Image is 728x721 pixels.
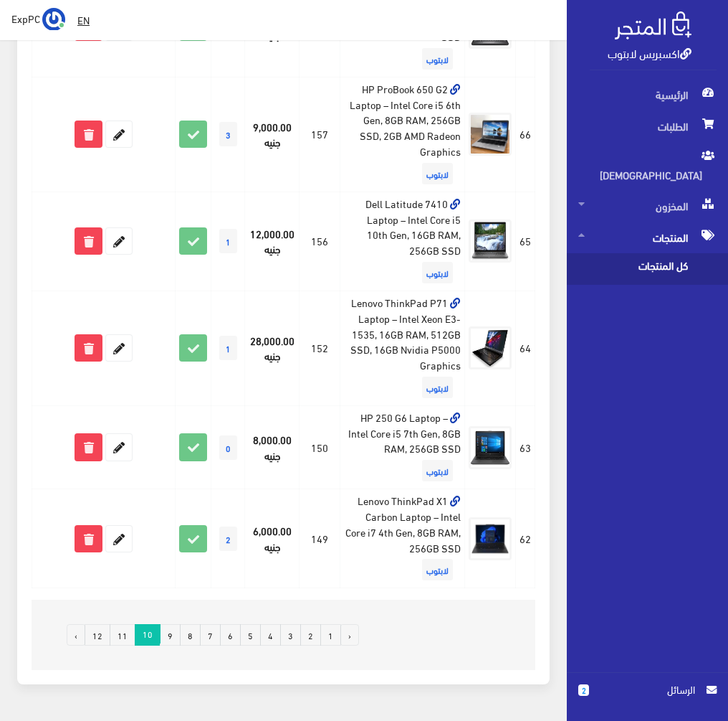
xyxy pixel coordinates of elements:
td: 157 [300,77,340,192]
span: لابتوب [422,377,453,398]
img: ... [42,8,65,31]
a: التالي » [67,624,85,646]
a: 2 [300,624,321,646]
a: 5 [240,624,261,646]
td: 150 [300,405,340,489]
img: dell-latitude-7410-laptop-intel-core-i5-10th-gen-16gb-ram-256gb-ssd.jpg [469,220,512,263]
a: 6 [220,624,241,646]
a: كل المنتجات [567,253,728,285]
span: الرئيسية [578,79,717,110]
a: 7 [200,624,221,646]
td: HP ProBook 650 G2 Laptop – Intel Core i5 6th Gen, 8GB RAM, 256GB SSD, 2GB AMD Radeon Graphics [340,77,465,192]
span: المخزون [578,190,717,222]
span: 10 [135,624,161,644]
a: « السابق [340,624,359,646]
a: 2 الرسائل [578,682,717,712]
span: 0 [219,435,237,460]
td: 63 [516,405,535,489]
a: 4 [260,624,281,646]
a: اكسبريس لابتوب [608,42,691,63]
td: 6,000.00 جنيه [245,489,300,588]
img: lenovo-thinkpad-x1-carbon-laptop-intel-core-i7-4th-gen-8gb-ram-256gb-ssd.jpg [469,517,512,560]
img: . [615,11,691,39]
td: 62 [516,489,535,588]
img: hp-probook-650-g2-laptop-intel-core-i5-6th-gen-8gb-ram-256gb-ssd-2gb-amd-radeon-graphics.jpg [469,113,512,156]
span: لابتوب [422,460,453,481]
a: 3 [280,624,301,646]
a: 8 [180,624,201,646]
iframe: Drift Widget Chat Controller [17,623,72,677]
span: الرسائل [600,682,695,697]
span: الطلبات [578,110,717,142]
a: 12 [85,624,110,646]
img: lenovo-thinkpad-p71-laptop-intel-xeon-e3-1535-16gb-ram-512gb-ssd-16gb-nvidia-p5000-graphics.jpg [469,326,512,369]
td: 66 [516,77,535,192]
span: لابتوب [422,48,453,70]
td: 9,000.00 جنيه [245,77,300,192]
span: 1 [219,229,237,253]
td: 12,000.00 جنيه [245,192,300,291]
span: 2 [219,527,237,551]
span: لابتوب [422,262,453,283]
td: 28,000.00 جنيه [245,291,300,405]
span: [DEMOGRAPHIC_DATA] [578,142,717,189]
td: 65 [516,192,535,291]
td: Dell Latitude 7410 Laptop – Intel Core i5 10th Gen, 16GB RAM, 256GB SSD [340,192,465,291]
td: 149 [300,489,340,588]
a: الرئيسية [567,79,728,110]
td: HP 250 G6 Laptop – Intel Core i5 7th Gen, 8GB RAM, 256GB SSD [340,405,465,489]
a: EN [72,7,95,33]
span: 3 [219,122,237,146]
a: الطلبات [567,110,728,142]
td: Lenovo ThinkPad X1 Carbon Laptop – Intel Core i7 4th Gen, 8GB RAM, 256GB SSD [340,489,465,588]
span: لابتوب [422,163,453,184]
a: المنتجات [567,222,728,253]
td: 152 [300,291,340,405]
u: EN [77,11,90,29]
span: المنتجات [578,222,717,253]
a: 1 [320,624,341,646]
td: 8,000.00 جنيه [245,405,300,489]
span: ExpPC [11,9,40,27]
span: لابتوب [422,559,453,580]
img: hp-250-g6-laptop-intel-core-i5-7th-gen-8gb-ram-256gb-ssd.jpg [469,426,512,469]
span: 2 [578,684,589,696]
td: 156 [300,192,340,291]
td: 64 [516,291,535,405]
a: ... ExpPC [11,7,65,30]
span: كل المنتجات [578,253,687,285]
span: 1 [219,336,237,360]
a: 9 [160,624,181,646]
a: المخزون [567,190,728,222]
a: [DEMOGRAPHIC_DATA] [567,142,728,189]
a: 11 [110,624,135,646]
td: Lenovo ThinkPad P71 Laptop – Intel Xeon E3-1535, 16GB RAM, 512GB SSD, 16GB Nvidia P5000 Graphics [340,291,465,405]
